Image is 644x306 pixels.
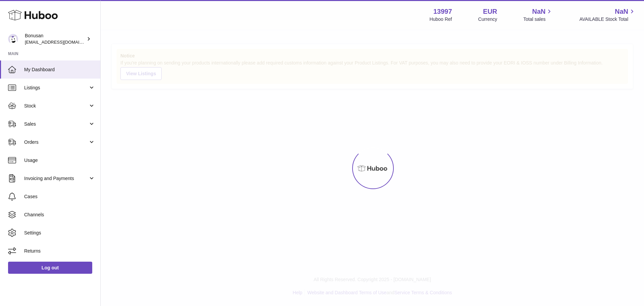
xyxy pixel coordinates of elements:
[24,103,88,109] span: Stock
[579,7,636,23] a: NaN AVAILABLE Stock Total
[24,67,95,73] span: My Dashboard
[478,16,497,23] div: Currency
[8,34,18,44] img: internalAdmin-13997@internal.huboo.com
[532,7,545,16] span: NaN
[579,16,636,23] span: AVAILABLE Stock Total
[433,7,452,16] strong: 13997
[25,33,85,45] div: Bonusan
[24,121,88,127] span: Sales
[24,193,95,200] span: Cases
[24,248,95,254] span: Returns
[8,262,92,274] a: Log out
[24,175,88,182] span: Invoicing and Payments
[24,85,88,91] span: Listings
[523,16,553,23] span: Total sales
[24,139,88,145] span: Orders
[483,7,497,16] strong: EUR
[523,7,553,23] a: NaN Total sales
[615,7,628,16] span: NaN
[24,157,95,164] span: Usage
[24,230,95,236] span: Settings
[24,212,95,218] span: Channels
[430,16,452,23] div: Huboo Ref
[25,39,99,45] span: [EMAIL_ADDRESS][DOMAIN_NAME]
